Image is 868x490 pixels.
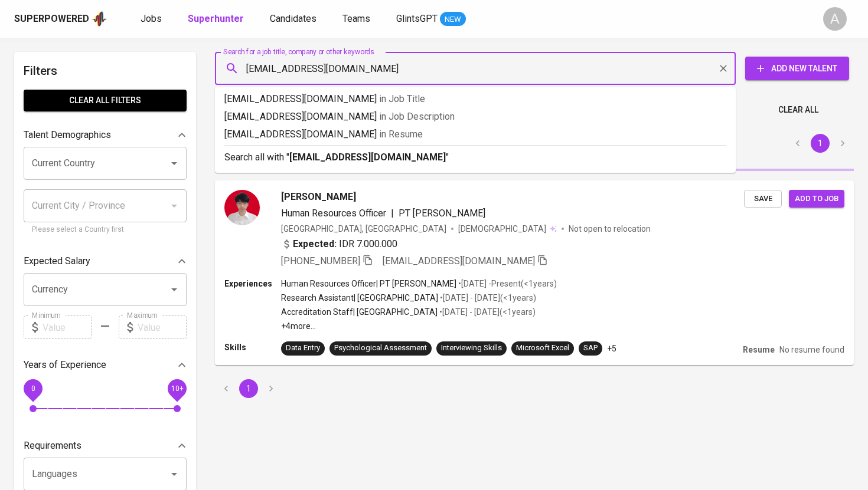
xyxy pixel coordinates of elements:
[774,99,823,121] button: Clear All
[583,343,598,354] div: SAP
[750,192,776,206] span: Save
[383,255,535,267] span: [EMAIL_ADDRESS][DOMAIN_NAME]
[224,278,281,290] p: Experiences
[342,13,370,24] span: Teams
[138,315,187,339] input: Value
[516,343,569,354] div: Microsoft Excel
[24,358,106,372] p: Years of Experience
[755,61,840,76] span: Add New Talent
[281,237,397,251] div: IDR 7.000.000
[438,292,536,304] p: • [DATE] - [DATE] ( <1 years )
[24,90,187,111] button: Clear All filters
[43,315,92,339] input: Value
[224,150,726,165] p: Search all with " "
[166,281,182,298] button: Open
[24,434,187,458] div: Requirements
[342,12,373,27] a: Teams
[281,292,438,304] p: Research Assistant | [GEOGRAPHIC_DATA]
[239,379,258,398] button: page 1
[281,190,356,204] span: [PERSON_NAME]
[396,12,466,27] a: GlintsGPT NEW
[281,278,456,290] p: Human Resources Officer | PT [PERSON_NAME]
[281,223,446,235] div: [GEOGRAPHIC_DATA], [GEOGRAPHIC_DATA]
[715,60,732,77] button: Clear
[289,152,446,163] b: [EMAIL_ADDRESS][DOMAIN_NAME]
[270,12,319,27] a: Candidates
[281,255,360,267] span: [PHONE_NUMBER]
[787,134,854,153] nav: pagination navigation
[24,439,81,453] p: Requirements
[396,13,438,24] span: GlintsGPT
[441,343,502,354] div: Interviewing Skills
[745,57,849,80] button: Add New Talent
[224,92,726,106] p: [EMAIL_ADDRESS][DOMAIN_NAME]
[286,343,320,354] div: Data Entry
[458,223,548,235] span: [DEMOGRAPHIC_DATA]
[188,12,246,27] a: Superhunter
[334,343,427,354] div: Psychological Assessment
[92,10,107,28] img: app logo
[607,343,616,354] p: +5
[569,223,651,235] p: Not open to relocation
[224,190,260,225] img: c94361c330ef07b91b0c47227f9382d4.jpg
[281,208,386,219] span: Human Resources Officer
[438,306,536,318] p: • [DATE] - [DATE] ( <1 years )
[215,180,854,365] a: [PERSON_NAME]Human Resources Officer|PT [PERSON_NAME][GEOGRAPHIC_DATA], [GEOGRAPHIC_DATA][DEMOGRA...
[399,208,485,219] span: PT [PERSON_NAME]
[456,278,557,290] p: • [DATE] - Present ( <1 years )
[379,129,423,140] span: in Resume
[281,320,557,332] p: +4 more ...
[166,466,182,482] button: Open
[24,61,187,80] h6: Filters
[33,93,177,108] span: Clear All filters
[823,7,847,31] div: A
[224,110,726,124] p: [EMAIL_ADDRESS][DOMAIN_NAME]
[166,155,182,172] button: Open
[270,13,316,24] span: Candidates
[141,12,164,27] a: Jobs
[391,206,394,221] span: |
[215,379,282,398] nav: pagination navigation
[171,384,183,393] span: 10+
[224,127,726,142] p: [EMAIL_ADDRESS][DOMAIN_NAME]
[24,123,187,147] div: Talent Demographics
[440,14,466,25] span: NEW
[24,353,187,377] div: Years of Experience
[24,254,90,268] p: Expected Salary
[379,93,425,104] span: in Job Title
[31,384,35,393] span: 0
[744,190,782,208] button: Save
[32,224,178,236] p: Please select a Country first
[293,237,337,251] b: Expected:
[24,249,187,273] div: Expected Salary
[281,306,438,318] p: Accreditation Staff | [GEOGRAPHIC_DATA]
[14,10,107,28] a: Superpoweredapp logo
[778,103,818,117] span: Clear All
[188,13,244,24] b: Superhunter
[743,344,775,356] p: Resume
[224,341,281,353] p: Skills
[24,128,111,142] p: Talent Demographics
[811,134,830,153] button: page 1
[795,192,838,206] span: Add to job
[379,111,455,122] span: in Job Description
[14,12,89,26] div: Superpowered
[141,13,162,24] span: Jobs
[779,344,844,356] p: No resume found
[789,190,844,208] button: Add to job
